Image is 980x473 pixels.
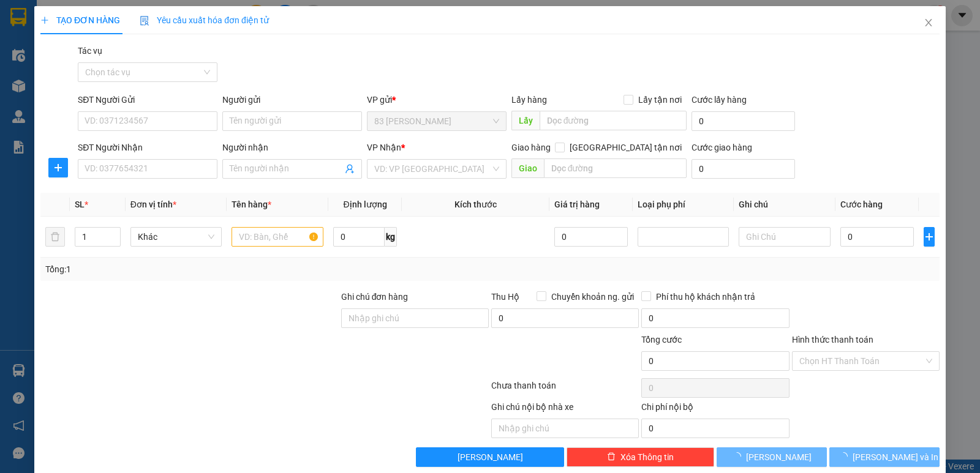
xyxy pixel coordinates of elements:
label: Cước giao hàng [692,143,752,152]
button: plus [924,227,935,247]
div: SĐT Người Nhận [78,141,217,154]
span: Giao hàng [511,143,551,152]
span: TẠO ĐƠN HÀNG [40,15,120,25]
button: [PERSON_NAME] [416,447,563,467]
span: Lấy tận nơi [633,93,687,106]
span: Thu Hộ [491,292,519,302]
span: delete [607,452,616,462]
span: user-add [345,164,355,174]
span: Tên hàng [232,199,271,209]
span: Cước hàng [840,199,883,209]
label: Cước lấy hàng [692,95,747,105]
span: [PERSON_NAME] [458,450,523,464]
span: Increase Value [107,228,120,237]
span: Decrease Value [107,237,120,246]
label: Ghi chú đơn hàng [341,292,409,302]
button: Close [911,6,946,40]
button: plus [48,158,68,177]
span: Yêu cầu xuất hóa đơn điện tử [140,15,269,25]
span: [GEOGRAPHIC_DATA] tận nơi [565,141,687,154]
span: kg [385,227,397,247]
input: 0 [554,227,628,247]
span: Phí thu hộ khách nhận trả [651,290,760,304]
input: Nhập ghi chú [491,419,639,438]
input: Ghi Chú [739,227,831,247]
span: up [110,229,118,237]
input: Dọc đường [544,158,687,178]
div: Tổng: 1 [45,263,379,276]
span: loading [733,452,746,461]
span: Kích thước [454,199,497,209]
span: loading [839,452,853,461]
th: Loại phụ phí [633,193,734,217]
span: Giao [511,158,544,178]
span: plus [49,163,67,173]
span: Đơn vị tính [130,199,176,209]
button: [PERSON_NAME] và In [829,447,940,467]
div: Ghi chú nội bộ nhà xe [491,400,639,419]
div: VP gửi [367,93,507,106]
input: VD: Bàn, Ghế [232,227,323,247]
button: delete [45,227,65,247]
input: Dọc đường [540,111,687,130]
input: Cước giao hàng [692,159,795,179]
span: Lấy [511,111,540,130]
span: Chuyển khoản ng. gửi [546,290,639,304]
label: Hình thức thanh toán [792,335,873,345]
span: SL [75,199,85,209]
span: down [110,238,118,245]
span: Tổng cước [641,335,682,345]
span: Xóa Thông tin [620,450,674,464]
img: icon [140,16,149,26]
span: Giá trị hàng [554,199,600,209]
input: Cước lấy hàng [692,111,795,131]
span: Khác [138,228,215,246]
span: Định lượng [344,199,387,209]
button: deleteXóa Thông tin [567,447,714,467]
span: [PERSON_NAME] [746,450,812,464]
span: plus [924,232,934,242]
span: VP Nhận [367,143,401,152]
div: SĐT Người Gửi [78,93,217,106]
span: Lấy hàng [511,95,547,105]
label: Tác vụ [78,46,102,56]
span: 83 Nguyễn Hoàng [374,112,499,130]
span: close [924,18,933,28]
button: [PERSON_NAME] [717,447,827,467]
span: [PERSON_NAME] và In [853,450,938,464]
th: Ghi chú [734,193,835,217]
span: plus [40,16,49,24]
input: Ghi chú đơn hàng [341,308,489,328]
div: Người nhận [222,141,362,154]
div: Chi phí nội bộ [641,400,789,419]
div: Chưa thanh toán [490,379,640,400]
div: Người gửi [222,93,362,106]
